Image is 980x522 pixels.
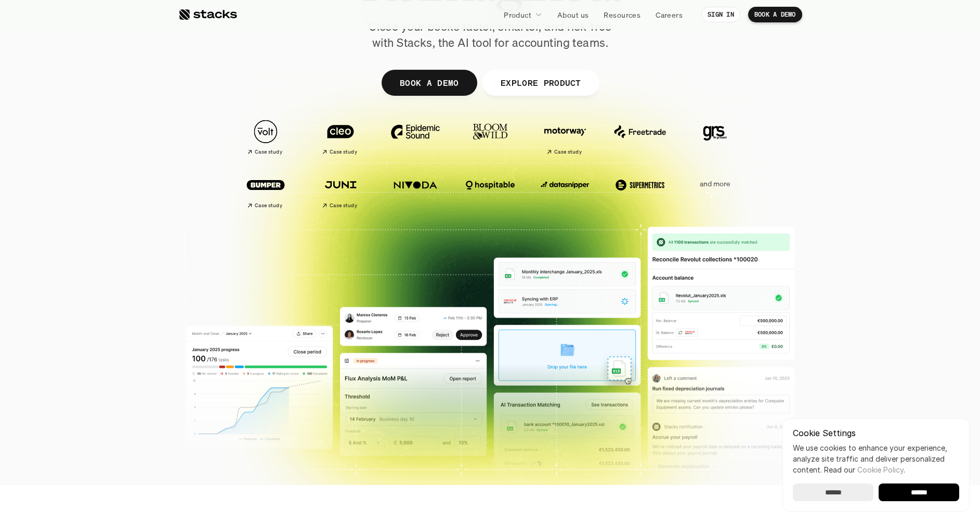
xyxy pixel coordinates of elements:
[255,149,282,155] h2: Case study
[504,9,531,20] p: Product
[123,241,168,248] a: Privacy Policy
[656,9,683,20] p: Careers
[308,168,373,213] a: Case study
[533,114,597,160] a: Case study
[554,149,582,155] h2: Case study
[381,70,477,96] a: BOOK A DEMO
[308,114,373,160] a: Case study
[701,7,740,22] a: SIGN IN
[824,465,905,474] span: Read our .
[360,19,620,51] p: Close your books faster, smarter, and risk-free with Stacks, the AI tool for accounting teams.
[793,442,959,475] p: We use cookies to enhance your experience, analyze site traffic and deliver personalized content.
[754,11,796,18] p: BOOK A DEMO
[748,7,802,22] a: BOOK A DEMO
[557,9,589,20] p: About us
[649,5,689,24] a: Careers
[233,168,298,213] a: Case study
[597,5,647,24] a: Resources
[255,202,282,209] h2: Case study
[500,75,581,90] p: EXPLORE PRODUCT
[683,180,747,188] p: and more
[399,75,459,90] p: BOOK A DEMO
[551,5,595,24] a: About us
[793,429,959,437] p: Cookie Settings
[330,149,357,155] h2: Case study
[857,465,904,474] a: Cookie Policy
[330,202,357,209] h2: Case study
[708,11,734,18] p: SIGN IN
[482,70,599,96] a: EXPLORE PRODUCT
[604,9,641,20] p: Resources
[233,114,298,160] a: Case study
